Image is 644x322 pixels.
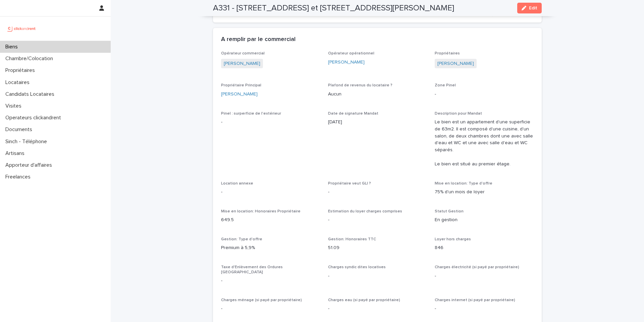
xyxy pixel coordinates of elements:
[3,67,40,74] p: Propriétaires
[328,273,427,280] p: -
[3,126,38,133] p: Documents
[435,182,492,186] span: Mise en location: Type d'offre
[328,182,371,186] span: Propriétaire veut GLI ?
[3,103,27,109] p: Visites
[221,119,320,126] p: -
[328,91,427,98] p: Aucun
[435,273,534,280] p: -
[437,60,474,67] a: [PERSON_NAME]
[221,305,320,312] p: -
[3,150,30,157] p: Artisans
[435,216,534,224] p: En gestion
[3,55,58,62] p: Chambre/Colocation
[221,209,301,213] span: Mise en location: Honoraires Propriétaire
[328,189,427,196] p: -
[3,79,35,86] p: Locataires
[435,51,460,55] span: Propriétaires
[328,237,376,241] span: Gestion: Honoraires TTC
[3,138,52,145] p: Sinch - Téléphone
[221,51,265,55] span: Opérateur commercial
[529,6,537,10] span: Edit
[221,244,320,251] p: Premium à 5,9%
[328,265,386,269] span: Charges syndic dites locatives
[328,298,400,302] span: Charges eau (si payé par propriétaire)
[435,91,534,98] p: -
[328,83,392,87] span: Plafond de revenus du locataire ?
[221,237,262,241] span: Gestion: Type d'offre
[224,60,260,67] a: [PERSON_NAME]
[221,36,296,43] h2: A remplir par le commercial
[221,216,320,224] p: 649.5
[435,265,519,269] span: Charges électricité (si payé par propriétaire)
[3,174,36,180] p: Freelances
[435,83,456,87] span: Zone Pinel
[213,3,454,13] h2: A331 - [STREET_ADDRESS] et [STREET_ADDRESS][PERSON_NAME]
[328,305,427,312] p: -
[328,244,427,251] p: 51.09
[435,305,534,312] p: -
[435,209,464,213] span: Statut Gestion
[328,112,378,116] span: Date de signature Mandat
[221,277,320,284] p: -
[435,119,534,168] p: Le bien est un appartement d'une superficie de 63m2. Il est composé d'une cuisine, d'un salon, de...
[435,298,515,302] span: Charges internet (si payé par propriétaire)
[221,91,258,98] a: [PERSON_NAME]
[435,244,534,251] p: 846
[5,22,38,35] img: UCB0brd3T0yccxBKYDjQ
[328,59,365,66] a: [PERSON_NAME]
[328,216,427,224] p: -
[328,209,402,213] span: Estimation du loyer charges comprises
[435,189,534,196] p: 75% d'un mois de loyer
[328,51,374,55] span: Opérateur opérationnel
[3,115,66,121] p: Operateurs clickandrent
[435,237,471,241] span: Loyer hors charges
[3,162,57,168] p: Apporteur d'affaires
[435,112,482,116] span: Description pour Mandat
[221,265,283,274] span: Taxe d'Enlèvement des Ordures [GEOGRAPHIC_DATA]
[3,44,23,50] p: Biens
[517,3,542,13] button: Edit
[221,298,302,302] span: Charges ménage (si payé par propriétaire)
[221,189,320,196] p: -
[221,83,261,87] span: Propriétaire Principal
[221,112,281,116] span: Pinel : surperficie de l'extérieur
[328,119,427,126] p: [DATE]
[3,91,60,97] p: Candidats Locataires
[221,182,253,186] span: Location annexe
